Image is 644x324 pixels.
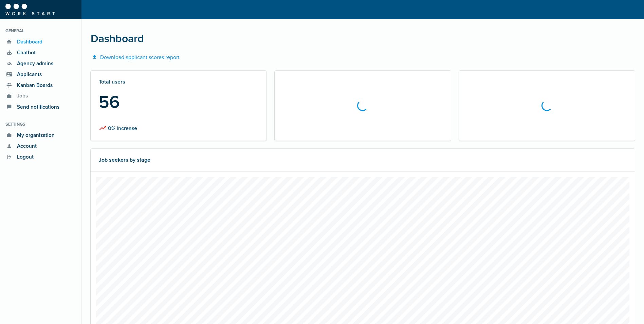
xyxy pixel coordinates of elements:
span: 0% increase [108,124,137,132]
a: Chatbot [5,47,76,58]
a: Download applicant scores report [91,54,180,61]
a: Logout [5,151,76,162]
a: Kanban Boards [5,80,76,91]
h3: Job seekers by stage [99,157,150,163]
div: Total users [91,71,266,141]
h1: Dashboard [91,33,144,45]
span: Dashboard [13,38,42,46]
span: Agency admins [13,60,53,68]
span: Send notifications [13,103,59,111]
span: Kanban Boards [13,82,53,89]
div: 56 [99,90,258,115]
a: Send notifications [5,102,76,112]
span: My organization [13,131,55,139]
span: Chatbot [13,49,36,57]
span: Download applicant scores report [100,54,180,61]
span: Applicants [13,71,42,78]
p: General [5,28,76,34]
span: Jobs [13,92,28,100]
span: Logout [13,153,34,161]
a: Account [5,141,76,151]
img: WorkStart logo [5,4,55,15]
a: My organization [5,130,76,141]
a: Jobs [5,91,76,102]
p: Settings [5,121,76,128]
span: Account [13,142,37,150]
a: Applicants [5,69,76,80]
div: Total users [99,79,258,85]
a: Dashboard [5,36,76,47]
a: Agency admins [5,58,76,69]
